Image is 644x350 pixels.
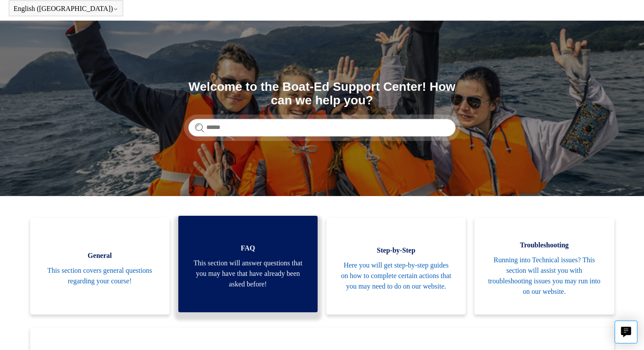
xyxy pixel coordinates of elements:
[188,119,456,136] input: Search
[340,260,453,292] span: Here you will get step-by-step guides on how to complete certain actions that you may need to do ...
[191,243,304,254] span: FAQ
[615,321,637,343] button: Live chat
[43,265,156,286] span: This section covers general questions regarding your course!
[326,218,466,314] a: Step-by-Step Here you will get step-by-step guides on how to complete certain actions that you ma...
[43,250,156,261] span: General
[340,245,453,256] span: Step-by-Step
[488,255,601,297] span: Running into Technical issues? This section will assist you with troubleshooting issues you may r...
[488,240,601,250] span: Troubleshooting
[188,80,456,107] h1: Welcome to the Boat-Ed Support Center! How can we help you?
[178,216,318,312] a: FAQ This section will answer questions that you may have that have already been asked before!
[191,258,304,289] span: This section will answer questions that you may have that have already been asked before!
[14,5,118,13] button: English ([GEOGRAPHIC_DATA])
[30,218,170,314] a: General This section covers general questions regarding your course!
[474,218,614,314] a: Troubleshooting Running into Technical issues? This section will assist you with troubleshooting ...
